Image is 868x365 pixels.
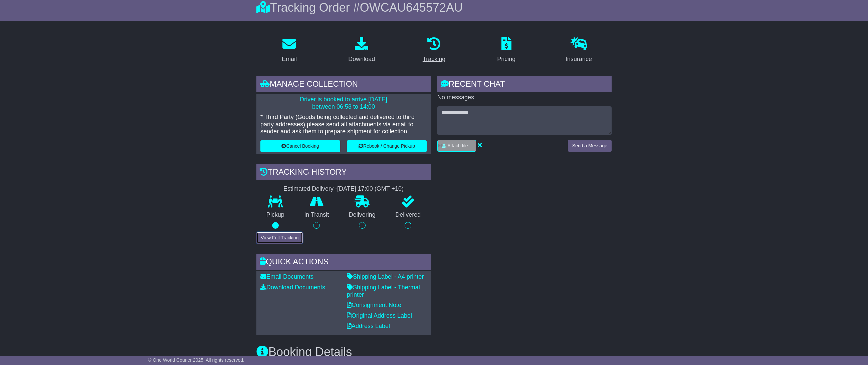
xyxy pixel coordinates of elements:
[260,114,427,135] p: * Third Party (Goods being collected and delivered to third party addresses) please send all atta...
[256,164,431,182] div: Tracking history
[347,273,424,280] a: Shipping Label - A4 printer
[344,35,379,66] a: Download
[339,211,386,219] p: Delivering
[566,55,592,64] div: Insurance
[148,357,244,363] span: © One World Courier 2025. All rights reserved.
[260,284,325,291] a: Download Documents
[386,211,431,219] p: Delivered
[423,55,445,64] div: Tracking
[256,76,431,94] div: Manage collection
[294,211,339,219] p: In Transit
[337,185,404,193] div: [DATE] 17:00 (GMT +10)
[256,211,294,219] p: Pickup
[437,94,612,101] p: No messages
[497,55,515,64] div: Pricing
[256,232,303,244] button: View Full Tracking
[256,254,431,272] div: Quick Actions
[256,0,612,15] div: Tracking Order #
[347,140,427,152] button: Rebook / Change Pickup
[277,35,301,66] a: Email
[260,96,427,110] p: Driver is booked to arrive [DATE] between 06:58 to 14:00
[418,35,450,66] a: Tracking
[260,273,313,280] a: Email Documents
[347,323,390,329] a: Address Label
[347,284,420,298] a: Shipping Label - Thermal printer
[347,312,412,319] a: Original Address Label
[260,140,340,152] button: Cancel Booking
[360,1,463,14] span: OWCAU645572AU
[437,76,612,94] div: RECENT CHAT
[282,55,297,64] div: Email
[493,35,520,66] a: Pricing
[256,185,431,193] div: Estimated Delivery -
[568,140,612,152] button: Send a Message
[348,55,375,64] div: Download
[256,345,612,359] h3: Booking Details
[347,302,401,308] a: Consignment Note
[561,35,596,66] a: Insurance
